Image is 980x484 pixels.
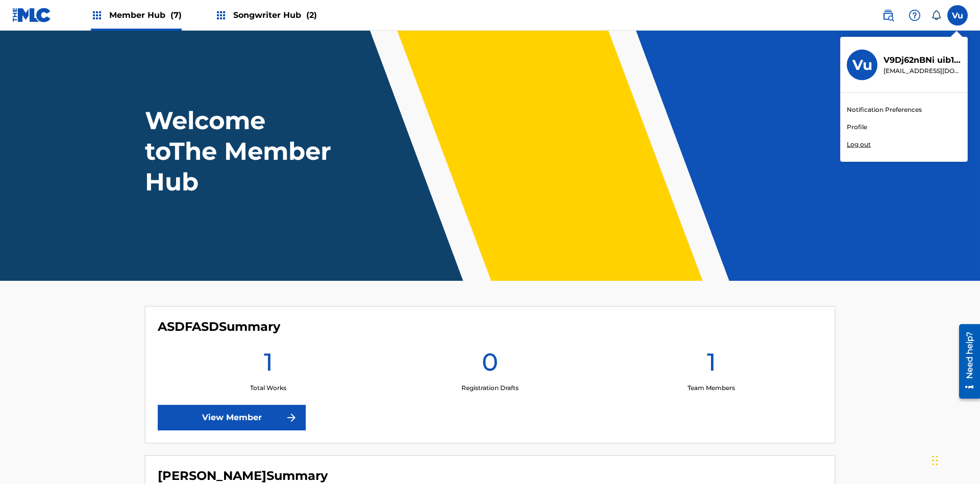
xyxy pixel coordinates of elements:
[951,320,980,404] iframe: Resource Center
[931,10,941,20] div: Notifications
[847,140,871,149] p: Log out
[882,9,894,21] img: search
[852,56,872,74] h3: Vu
[109,9,182,21] span: Member Hub
[306,10,317,20] span: (2)
[170,10,182,20] span: (7)
[233,9,317,21] span: Songwriter Hub
[929,435,980,484] iframe: Chat Widget
[884,54,961,66] p: V9Dj62nBNi uib10dGHF8
[91,9,103,21] img: Top Rightsholders
[932,445,938,476] div: Drag
[12,8,52,22] img: MLC Logo
[952,10,963,22] span: Vu
[884,66,961,76] p: cleosongwriter@gmail.com
[461,383,519,393] p: Registration Drafts
[482,347,498,383] h1: 0
[847,105,922,114] a: Notification Preferences
[264,347,273,383] h1: 1
[215,9,227,21] img: Top Rightsholders
[158,468,328,483] h4: CHARLIE PACE
[688,383,735,393] p: Team Members
[878,5,898,26] a: Public Search
[250,383,286,393] p: Total Works
[707,347,716,383] h1: 1
[158,405,306,430] a: View Member
[847,123,867,132] a: Profile
[145,105,336,197] h1: Welcome to The Member Hub
[285,412,298,424] img: f7272a7cc735f4ea7f67.svg
[904,5,925,26] div: Help
[158,319,280,334] h4: ASDFASD
[909,9,921,21] img: help
[947,5,968,26] div: User Menu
